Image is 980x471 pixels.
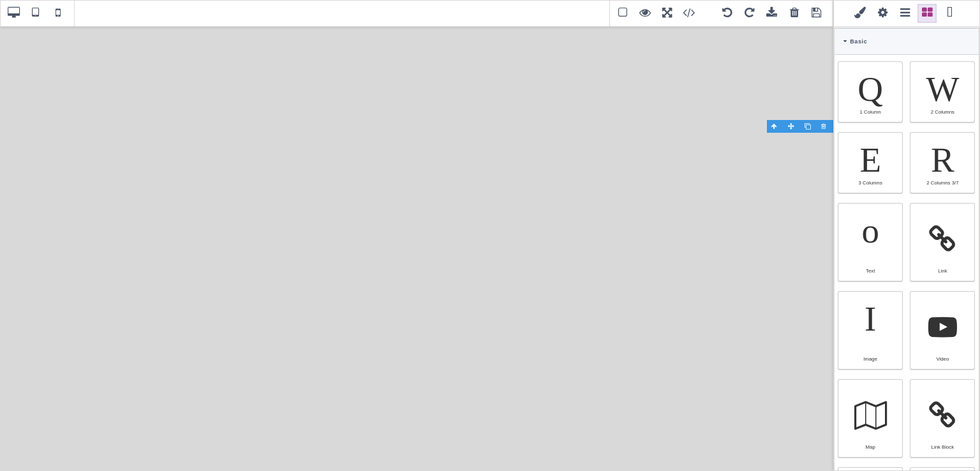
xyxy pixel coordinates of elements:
div: Link Block [910,379,975,458]
div: 3 Columns [838,132,903,193]
div: Text [845,268,895,274]
div: Video [910,291,975,370]
span: Settings [873,4,892,23]
span: View components [613,4,632,23]
span: Preview [635,4,655,23]
div: 2 Columns [917,109,967,115]
div: 2 Columns 3/7 [910,132,975,193]
span: Save & Close [807,4,826,23]
div: Map [845,444,895,450]
div: Video [917,356,967,362]
div: Text [838,203,903,281]
div: 1 Column [845,109,895,115]
div: 3 Columns [845,180,895,186]
span: Open Layer Manager [895,4,914,23]
div: Link [910,203,975,281]
div: 2 Columns [910,61,975,123]
div: 2 Columns 3/7 [917,180,967,186]
span: View code [680,4,715,23]
span: Open AI Assistant [940,4,959,23]
div: Image [838,291,903,370]
div: Link [917,268,967,274]
span: Open Blocks [917,4,937,23]
div: Image [845,356,895,362]
div: Map [838,379,903,458]
span: Fullscreen [658,4,677,23]
div: Link Block [917,444,967,450]
div: Basic [835,28,979,55]
span: Open Style Manager [850,4,870,23]
div: 1 Column [838,61,903,123]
